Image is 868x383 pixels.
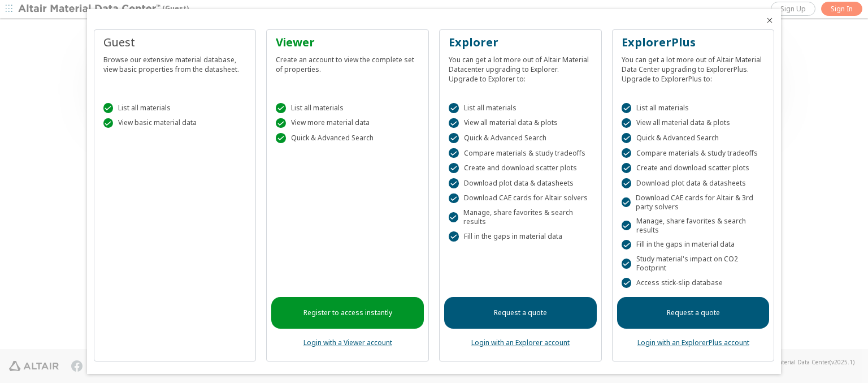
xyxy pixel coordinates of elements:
[622,178,765,188] div: Download plot data & datasheets
[276,133,286,143] div: 
[449,50,592,84] div: You can get a lot more out of Altair Material Datacenter upgrading to Explorer. Upgrade to Explor...
[449,163,592,173] div: Create and download scatter plots
[637,338,749,347] a: Login with an ExplorerPlus account
[622,217,765,235] div: Manage, share favorites & search results
[622,259,631,269] div: 
[276,118,419,128] div: View more material data
[449,208,592,226] div: Manage, share favorites & search results
[276,35,419,50] div: Viewer
[622,255,765,273] div: Study material's impact on CO2 Footprint
[103,118,114,128] div: 
[276,133,419,143] div: Quick & Advanced Search
[276,103,286,113] div: 
[449,133,592,143] div: Quick & Advanced Search
[449,231,592,242] div: Fill in the gaps in material data
[103,103,114,113] div: 
[622,148,632,158] div: 
[449,118,459,128] div: 
[449,103,459,113] div: 
[276,103,419,113] div: List all materials
[622,133,632,143] div: 
[765,16,774,25] button: Close
[444,297,597,329] a: Request a quote
[276,118,286,128] div: 
[622,103,765,113] div: List all materials
[617,297,770,329] a: Request a quote
[622,50,765,84] div: You can get a lot more out of Altair Material Data Center upgrading to ExplorerPlus. Upgrade to E...
[622,118,765,128] div: View all material data & plots
[271,297,424,329] a: Register to access instantly
[622,278,765,288] div: Access stick-slip database
[622,163,765,173] div: Create and download scatter plots
[471,338,570,347] a: Login with an Explorer account
[622,178,632,188] div: 
[276,50,419,74] div: Create an account to view the complete set of properties.
[449,163,459,173] div: 
[622,240,632,250] div: 
[449,178,592,188] div: Download plot data & datasheets
[622,278,632,288] div: 
[103,118,247,128] div: View basic material data
[449,178,459,188] div: 
[622,197,631,208] div: 
[622,221,631,231] div: 
[622,35,765,50] div: ExplorerPlus
[449,231,459,242] div: 
[622,133,765,143] div: Quick & Advanced Search
[622,163,632,173] div: 
[449,193,592,204] div: Download CAE cards for Altair solvers
[449,193,459,204] div: 
[449,133,459,143] div: 
[449,212,458,222] div: 
[449,103,592,113] div: List all materials
[103,103,247,113] div: List all materials
[103,35,247,50] div: Guest
[449,148,592,158] div: Compare materials & study tradeoffs
[449,35,592,50] div: Explorer
[622,148,765,158] div: Compare materials & study tradeoffs
[103,50,247,74] div: Browse our extensive material database, view basic properties from the datasheet.
[622,193,765,212] div: Download CAE cards for Altair & 3rd party solvers
[622,103,632,113] div: 
[449,118,592,128] div: View all material data & plots
[303,338,392,347] a: Login with a Viewer account
[449,148,459,158] div: 
[622,240,765,250] div: Fill in the gaps in material data
[622,118,632,128] div: 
